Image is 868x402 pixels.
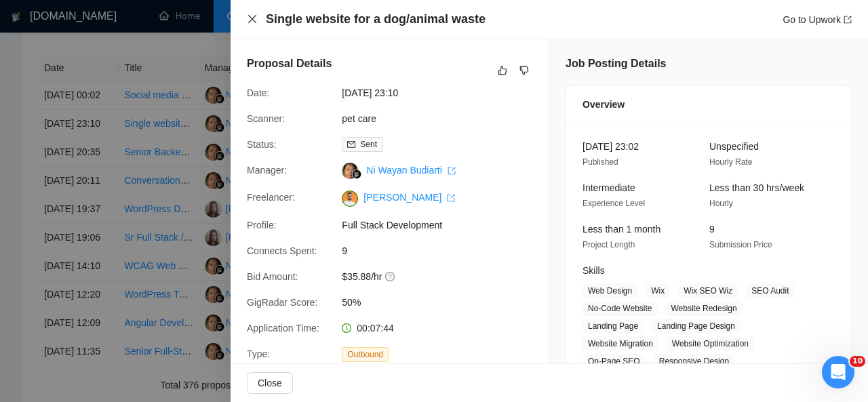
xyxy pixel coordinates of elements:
span: Profile: [247,220,277,230]
span: Bid Amount: [247,271,298,282]
span: No-Code Website [583,301,658,316]
span: Experience Level [583,199,645,208]
span: Outbound [342,347,389,362]
h4: Single website for a dog/animal waste [266,11,486,28]
span: 00:07:44 [357,323,394,334]
span: Less than 30 hrs/week [709,182,804,193]
span: 50% [342,295,545,310]
span: Landing Page [583,319,644,334]
span: Overview [583,97,625,112]
span: Project Length [583,240,635,249]
span: dislike [519,65,529,76]
span: Website Optimization [667,336,754,351]
span: Website Migration [583,336,658,351]
span: 9 [709,224,715,235]
span: Sent [360,140,377,149]
span: close [247,14,258,24]
span: Less than 1 month [583,224,660,235]
button: Close [247,372,293,394]
a: [PERSON_NAME] export [363,192,455,203]
span: [DATE] 23:10 [342,85,545,100]
span: Close [258,376,282,390]
span: Status: [247,139,277,150]
span: Wix SEO Wiz [678,283,738,298]
span: 10 [850,356,865,367]
img: c1NLmzrk-0pBZjOo1nLSJnOz0itNHKTdmMHAt8VIsLFzaWqqsJDJtcFyV3OYvrqgu3 [342,190,358,207]
span: Type: [247,348,270,359]
iframe: Intercom live chat [822,356,854,388]
span: Landing Page Design [652,319,741,334]
span: Hourly Rate [709,157,752,167]
span: like [498,65,507,76]
span: mail [347,140,355,148]
a: Go to Upworkexport [783,14,852,25]
span: Scanner: [247,113,285,124]
h5: Proposal Details [247,56,332,72]
span: Connects Spent: [247,245,317,256]
h5: Job Posting Details [566,56,666,72]
span: Unspecified [709,141,759,152]
span: $35.88/hr [342,269,545,284]
span: GigRadar Score: [247,297,317,308]
span: SEO Audit [746,283,794,298]
img: gigradar-bm.png [352,169,361,179]
span: Application Time: [247,323,319,334]
span: Responsive Design [654,354,734,369]
span: Full Stack Development [342,218,545,233]
button: like [494,62,511,79]
button: dislike [516,62,532,79]
button: Close [247,14,258,25]
span: Website Redesign [666,301,743,316]
span: Hourly [709,199,733,208]
span: Wix [646,283,670,298]
span: Freelancer: [247,192,295,203]
a: pet care [342,113,376,124]
a: Ni Wayan Budiarti export [366,165,455,176]
span: 9 [342,243,545,258]
span: clock-circle [342,323,351,333]
span: [DATE] 23:02 [583,141,639,152]
span: Published [583,157,618,167]
span: export [447,194,455,202]
span: Intermediate [583,182,635,193]
span: export [844,16,852,24]
span: Skills [583,265,605,276]
span: export [448,167,456,175]
span: On-Page SEO [583,354,646,369]
span: Manager: [247,165,287,176]
span: Date: [247,87,269,98]
span: Submission Price [709,240,772,249]
span: Web Design [583,283,637,298]
span: question-circle [385,271,396,282]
